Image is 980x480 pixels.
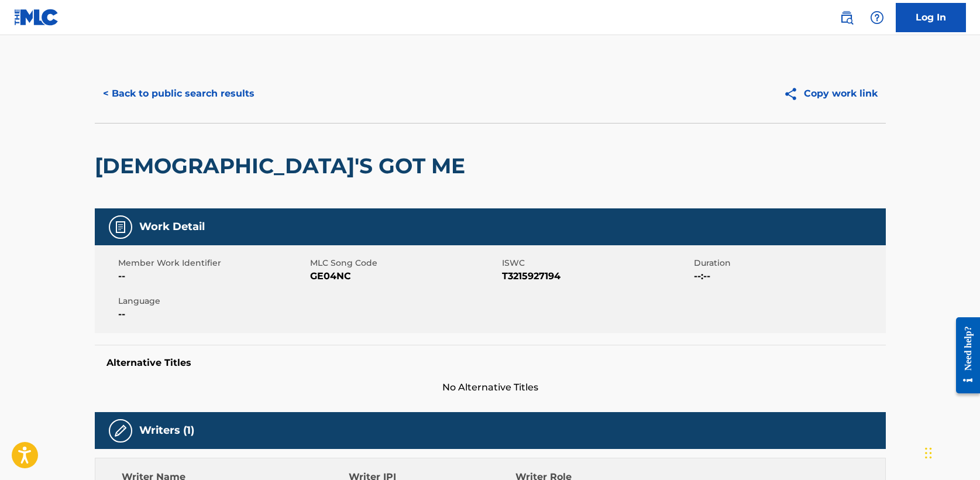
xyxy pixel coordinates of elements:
[870,11,884,25] img: help
[118,257,307,269] span: Member Work Identifier
[925,436,932,471] div: Drag
[502,257,691,269] span: ISWC
[118,307,307,321] span: --
[118,295,307,307] span: Language
[106,357,874,369] h5: Alternative Titles
[310,269,499,283] span: GE04NC
[835,6,858,29] a: Public Search
[95,79,263,108] button: < Back to public search results
[694,269,883,283] span: --:--
[139,220,205,234] h5: Work Detail
[310,257,499,269] span: MLC Song Code
[921,424,980,480] iframe: Chat Widget
[694,257,883,269] span: Duration
[775,79,886,108] button: Copy work link
[114,220,128,234] img: Work Detail
[95,153,471,179] h2: [DEMOGRAPHIC_DATA]'S GOT ME
[114,424,128,438] img: Writers
[14,9,59,26] img: MLC Logo
[865,6,889,29] div: Help
[502,269,691,283] span: T3215927194
[896,3,966,32] a: Log In
[840,11,854,25] img: search
[947,308,980,403] iframe: Resource Center
[783,87,804,101] img: Copy work link
[118,269,307,283] span: --
[95,380,886,395] span: No Alternative Titles
[139,424,194,437] h5: Writers (1)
